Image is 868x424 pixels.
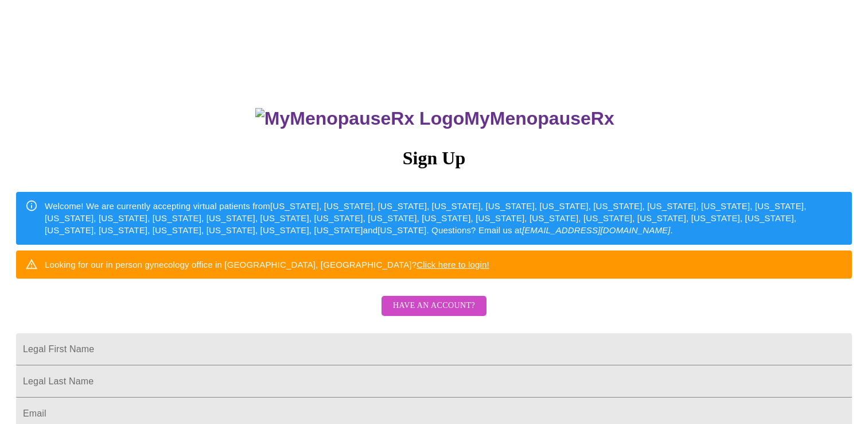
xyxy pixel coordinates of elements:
img: MyMenopauseRx Logo [255,108,464,129]
h3: Sign Up [16,148,852,169]
div: Looking for our in person gynecology office in [GEOGRAPHIC_DATA], [GEOGRAPHIC_DATA]? [45,254,489,275]
div: Welcome! We are currently accepting virtual patients from [US_STATE], [US_STATE], [US_STATE], [US... [45,195,843,241]
button: Have an account? [382,296,486,316]
span: Have an account? [393,299,475,313]
h3: MyMenopauseRx [18,108,853,129]
em: [EMAIL_ADDRESS][DOMAIN_NAME] [522,225,671,235]
a: Have an account? [379,309,489,318]
a: Click here to login! [417,260,489,269]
